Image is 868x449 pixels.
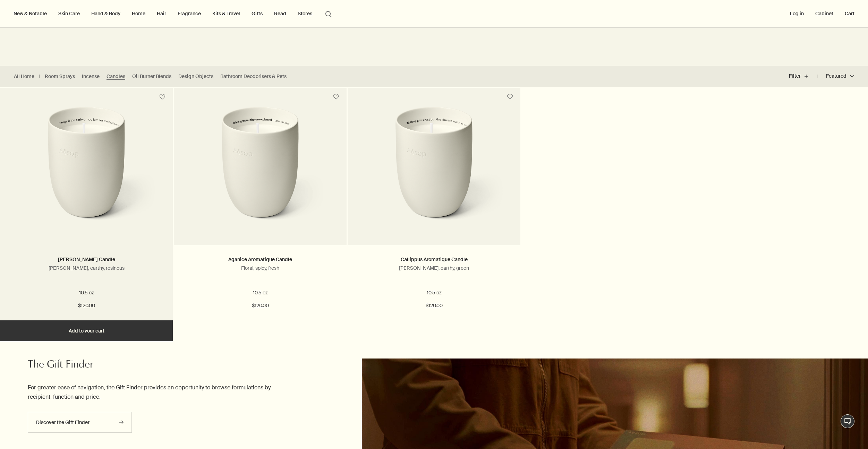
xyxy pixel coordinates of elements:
[789,9,805,18] button: Log in
[174,106,347,245] a: Poured candle in a white ceramic vessel.
[28,412,132,433] a: Discover the Gift Finder
[45,73,75,80] a: Room Sprays
[273,9,288,18] a: Read
[28,383,289,401] p: For greater ease of navigation, the Gift Finder provides an opportunity to browse formulations by...
[220,73,287,80] a: Bathroom Deodorisers & Pets
[426,302,443,310] span: $120.00
[12,9,48,18] button: New & Notable
[358,265,510,271] p: [PERSON_NAME], earthy, green
[250,9,264,18] a: Gifts
[107,73,125,80] a: Candles
[296,9,314,18] button: Stores
[82,73,100,80] a: Incense
[330,91,342,103] button: Save to cabinet
[176,9,202,18] a: Fragrance
[13,106,160,235] img: Poured candle in a white ceramic vessel.
[130,9,147,18] a: Home
[14,73,34,80] a: All Home
[58,256,115,262] a: [PERSON_NAME] Candle
[184,265,336,271] p: Floral, spicy, fresh
[322,7,335,20] button: Open search
[28,359,289,372] h2: The Gift Finder
[817,68,854,85] button: Featured
[57,9,81,18] a: Skin Care
[504,91,516,103] button: Save to cabinet
[155,9,168,18] a: Hair
[78,302,95,310] span: $120.00
[187,106,334,235] img: Poured candle in a white ceramic vessel.
[841,414,854,428] button: Live Assistance
[360,106,508,235] img: Poured candle in a white ceramic vessel.
[228,256,292,262] a: Aganice Aromatique Candle
[156,91,169,103] button: Save to cabinet
[348,106,520,245] a: Poured candle in a white ceramic vessel.
[843,9,856,18] button: Cart
[132,73,171,80] a: Oil Burner Blends
[178,73,213,80] a: Design Objects
[10,265,162,271] p: [PERSON_NAME], earthy, resinous
[211,9,241,18] a: Kits & Travel
[252,302,269,310] span: $120.00
[401,256,468,262] a: Callippus Aromatique Candle
[90,9,122,18] a: Hand & Body
[814,9,835,18] a: Cabinet
[789,68,817,85] button: Filter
